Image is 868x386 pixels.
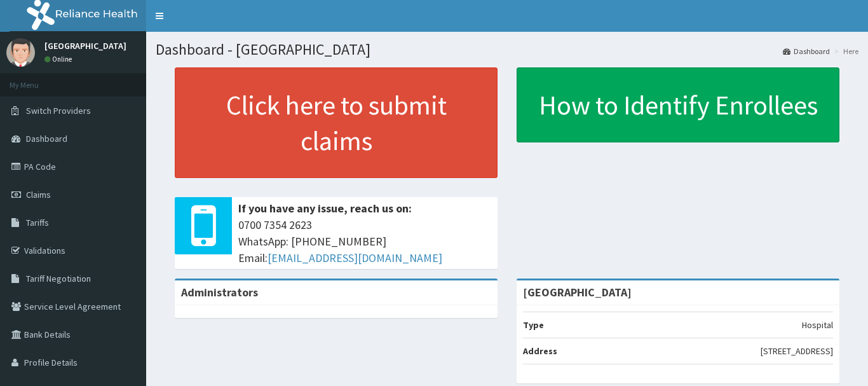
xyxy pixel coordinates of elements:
span: Switch Providers [26,105,91,116]
p: Hospital [802,319,833,331]
strong: [GEOGRAPHIC_DATA] [523,285,632,300]
span: Tariff Negotiation [26,273,91,284]
p: [GEOGRAPHIC_DATA] [44,41,126,50]
a: Dashboard [783,46,830,57]
span: Tariffs [26,217,49,228]
a: Online [44,55,75,64]
span: 0700 7354 2623 WhatsApp: [PHONE_NUMBER] Email: [238,217,491,266]
span: Claims [26,189,51,200]
b: Type [523,319,544,331]
b: Administrators [181,285,258,300]
a: Click here to submit claims [175,67,498,178]
p: [STREET_ADDRESS] [761,345,833,357]
li: Here [831,46,858,57]
b: Address [523,345,557,357]
b: If you have any issue, reach us on: [238,201,412,216]
img: User Image [6,38,35,67]
a: [EMAIL_ADDRESS][DOMAIN_NAME] [268,251,442,265]
span: Dashboard [26,133,67,144]
a: How to Identify Enrollees [517,67,839,142]
h1: Dashboard - [GEOGRAPHIC_DATA] [156,41,858,58]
